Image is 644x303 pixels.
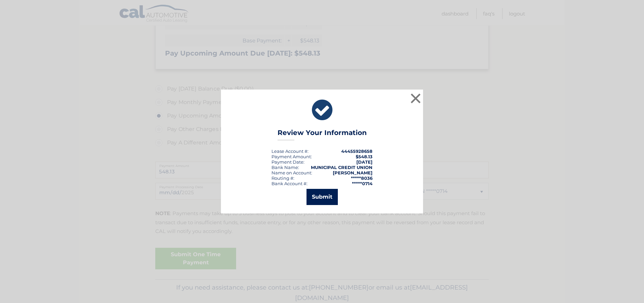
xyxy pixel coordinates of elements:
[409,92,422,105] button: ×
[341,148,373,154] strong: 44455928658
[271,148,309,154] div: Lease Account #:
[356,159,373,165] span: [DATE]
[271,165,299,170] div: Bank Name:
[271,181,308,186] div: Bank Account #:
[278,129,367,140] h3: Review Your Information
[271,159,303,165] span: Payment Date
[307,189,338,205] button: Submit
[311,165,373,170] strong: MUNICIPAL CREDIT UNION
[333,170,373,175] strong: [PERSON_NAME]
[271,175,294,181] div: Routing #:
[271,170,312,175] div: Name on Account:
[271,154,312,159] div: Payment Amount:
[271,159,304,165] div: :
[356,154,373,159] span: $548.13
